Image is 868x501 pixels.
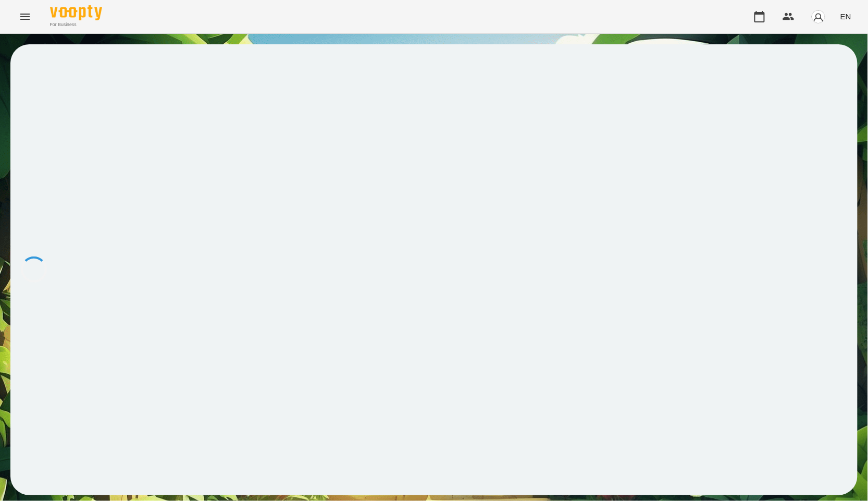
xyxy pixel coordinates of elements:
button: Menu [13,4,38,29]
span: For Business [50,21,102,28]
button: EN [836,7,855,26]
img: avatar_s.png [811,9,826,24]
img: Voopty Logo [50,5,102,20]
span: EN [840,11,851,22]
